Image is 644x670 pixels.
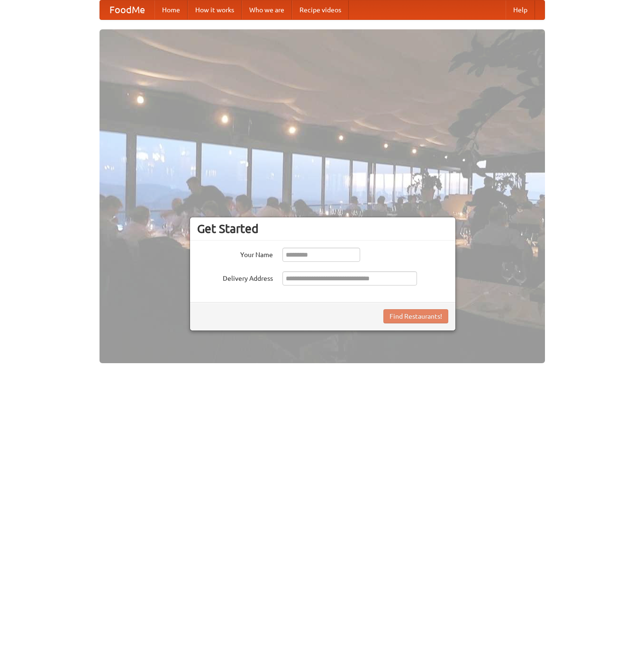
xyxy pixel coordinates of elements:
[506,0,535,19] a: Help
[154,0,188,19] a: Home
[383,309,448,323] button: Find Restaurants!
[242,0,292,19] a: Who we are
[292,0,349,19] a: Recipe videos
[197,271,273,283] label: Delivery Address
[197,248,273,259] label: Your Name
[188,0,242,19] a: How it works
[197,222,448,236] h3: Get Started
[100,0,154,19] a: FoodMe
